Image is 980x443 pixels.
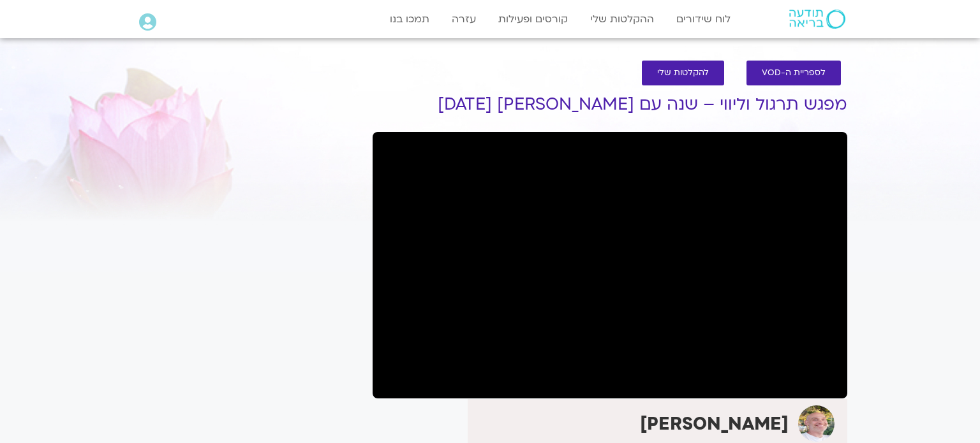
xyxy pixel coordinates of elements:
img: רון אלון [798,405,835,442]
img: תודעה בריאה [789,10,845,29]
strong: [PERSON_NAME] [640,412,789,436]
span: לספריית ה-VOD [762,68,826,78]
a: לוח שידורים [670,7,737,31]
a: עזרה [445,7,482,31]
a: לספריית ה-VOD [746,61,841,85]
span: להקלטות שלי [657,68,709,78]
a: תמכו בנו [383,7,436,31]
a: להקלטות שלי [642,61,724,85]
h1: מפגש תרגול וליווי – שנה עם [PERSON_NAME] [DATE] [373,95,847,114]
a: ההקלטות שלי [584,7,660,31]
a: קורסים ופעילות [492,7,574,31]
